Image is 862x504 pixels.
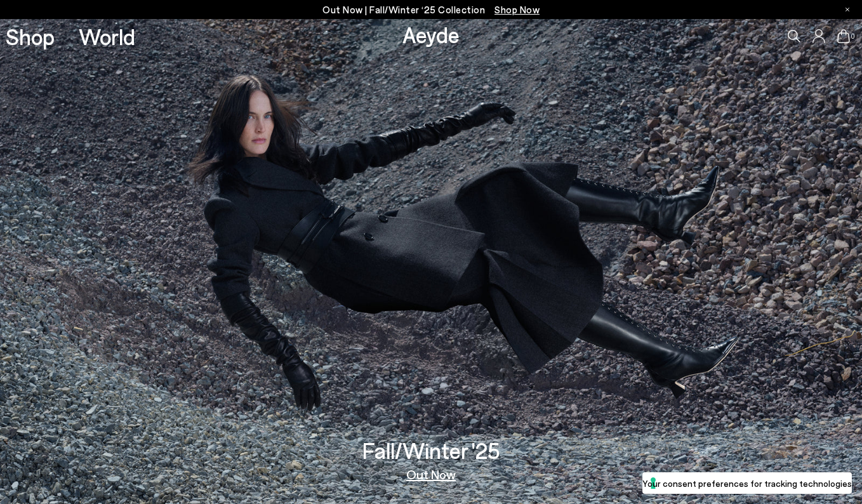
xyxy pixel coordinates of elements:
a: Out Now [406,468,456,481]
a: 0 [837,29,850,43]
span: Navigate to /collections/new-in [494,4,540,15]
a: World [79,25,135,48]
span: 0 [850,33,856,40]
p: Out Now | Fall/Winter ‘25 Collection [322,2,540,18]
button: Your consent preferences for tracking technologies [642,472,852,494]
h3: Fall/Winter '25 [362,439,500,461]
label: Your consent preferences for tracking technologies [642,477,852,490]
a: Aeyde [402,21,460,48]
a: Shop [6,25,55,48]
